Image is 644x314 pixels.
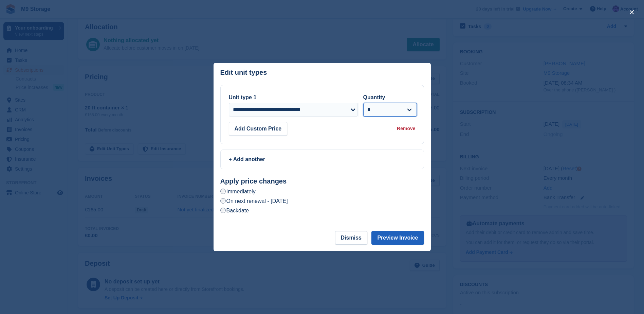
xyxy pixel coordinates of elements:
label: Quantity [363,94,385,100]
button: close [626,7,637,18]
p: Edit unit types [220,69,267,76]
label: Unit type 1 [229,94,257,100]
button: Dismiss [335,231,367,245]
input: On next renewal - [DATE] [220,198,226,204]
input: Backdate [220,208,226,213]
strong: Apply price changes [220,177,287,185]
div: + Add another [229,155,416,163]
div: Remove [397,125,415,132]
label: Immediately [220,188,256,195]
a: + Add another [220,150,424,169]
label: On next renewal - [DATE] [220,197,288,205]
button: Add Custom Price [229,122,288,136]
label: Backdate [220,207,249,214]
input: Immediately [220,189,226,194]
button: Preview Invoice [371,231,424,245]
